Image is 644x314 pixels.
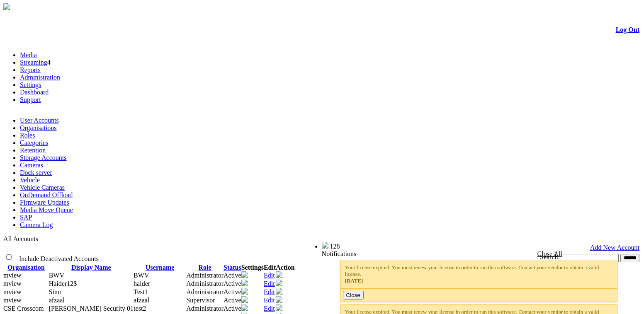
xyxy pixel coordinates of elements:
img: arrow-3.png [3,3,10,10]
a: Settings [20,81,41,88]
td: Active [224,280,241,288]
td: Active [224,304,241,313]
span: Contact Method: SMS and Email [49,297,65,304]
span: Welcome, BWV (Administrator) [234,242,305,249]
a: User Accounts [20,117,59,124]
a: Administration [20,74,60,81]
div: Notifications [322,250,623,258]
a: Retention [20,147,46,154]
a: Role [199,264,211,271]
td: Administrator [186,271,224,280]
span: test2 [134,305,146,312]
button: Close [343,291,364,300]
span: Test1 [134,288,148,295]
span: mview [3,280,22,287]
a: Username [146,264,174,271]
span: mview [3,297,22,304]
a: Storage Accounts [20,154,66,161]
a: Firmware Updates [20,199,69,206]
a: Vehicle Cameras [20,184,65,191]
td: Administrator [186,304,224,313]
a: Log Out [616,26,639,33]
span: Contact Method: SMS and Email [49,305,134,312]
span: 4 [47,59,51,66]
span: afzaal [134,297,149,304]
td: Active [224,271,241,280]
td: Supervisor [186,296,224,304]
td: Active [224,296,241,304]
a: Close All [537,250,562,257]
span: BWV [134,272,149,279]
a: Streaming [20,59,47,66]
img: bell25.png [322,242,328,249]
span: mview [3,272,22,279]
span: Contact Method: SMS and Email [49,280,77,287]
span: Contact Method: None [49,272,64,279]
a: Camera Log [20,221,53,228]
a: Roles [20,132,35,139]
a: Dashboard [20,89,49,96]
a: Categories [20,139,48,146]
span: All Accounts [3,235,38,242]
span: Include Deactivated Accounts [19,255,99,262]
a: Media Move Queue [20,206,73,213]
a: Organisation [7,264,45,271]
td: Active [224,288,241,296]
a: Reports [20,66,41,73]
a: OnDemand Offload [20,191,73,198]
span: 128 [330,243,340,250]
a: Support [20,96,41,103]
a: Organisations [20,124,57,131]
a: SAP [20,214,32,221]
span: haider [134,280,150,287]
a: Dock server [20,169,52,176]
td: Administrator [186,288,224,296]
span: [DATE] [345,278,363,284]
td: Administrator [186,280,224,288]
a: Display Name [71,264,111,271]
a: Cameras [20,162,43,169]
span: CSE Crosscom [3,305,44,312]
a: Media [20,51,37,58]
a: Vehicle [20,176,40,184]
span: mview [3,288,22,295]
a: Status [224,264,241,271]
span: Contact Method: SMS and Email [49,288,61,295]
div: Your license expired. You must renew your license in order to run this software. Contact your ven... [345,264,613,284]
